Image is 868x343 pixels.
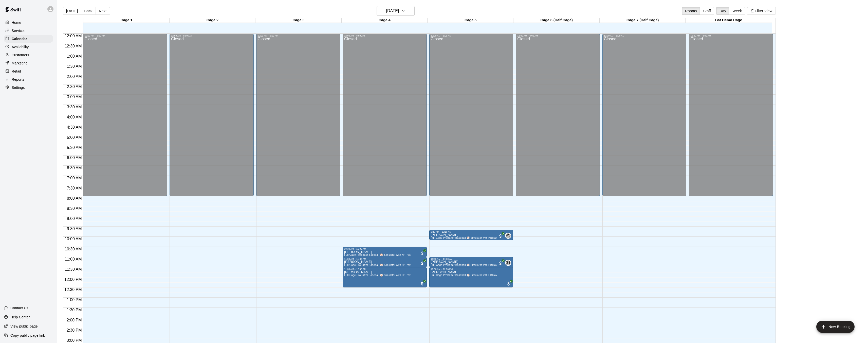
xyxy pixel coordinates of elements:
span: GS [506,260,510,265]
div: 12:00 AM – 8:00 AM [171,35,252,37]
span: 1:00 AM [66,54,83,58]
span: All customers have paid [498,261,503,266]
a: Home [4,19,53,26]
div: 9:40 AM – 10:10 AM: Full Cage ProBatter Baseball ⚾ Simulator with HItTrax [429,230,513,240]
div: 12:00 AM – 8:00 AM [84,35,165,37]
div: 11:30 AM – 12:30 PM [431,268,512,270]
span: 4:00 AM [66,115,83,119]
div: 12:00 AM – 8:00 AM: Closed [343,34,427,196]
div: Cage 2 [170,18,255,23]
p: Settings [12,85,25,90]
p: Reports [12,77,24,82]
span: 1:30 AM [66,64,83,68]
div: 12:00 AM – 8:00 AM [690,35,771,37]
div: Closed [690,37,771,198]
div: Closed [344,37,425,198]
button: Filter View [747,7,775,15]
span: 8:30 AM [66,206,83,211]
div: 11:00 AM – 11:30 AM: Full Cage ProBatter Baseball ⚾ Simulator with HItTrax [429,257,513,267]
span: 4:30 AM [66,125,83,129]
span: All customers have paid [506,281,511,286]
span: 12:00 PM [63,277,83,282]
a: Availability [4,43,53,51]
a: Services [4,27,53,35]
p: Marketing [12,61,28,66]
div: Cage 4 [342,18,428,23]
div: 11:00 AM – 11:30 AM [431,258,512,260]
div: 10:30 AM – 11:00 AM: Justin Floyd [343,247,427,257]
div: 11:30 AM – 12:30 PM [344,268,425,270]
span: All customers have paid [498,234,503,239]
span: 12:00 AM [63,34,83,38]
button: Staff [700,7,714,15]
a: Settings [4,84,53,91]
span: 12:30 AM [63,44,83,48]
div: 12:00 AM – 8:00 AM: Closed [516,34,600,196]
p: Help Center [10,315,30,320]
div: Closed [171,37,252,198]
div: Cage 5 [428,18,513,23]
p: Availability [12,44,29,49]
p: Services [12,28,26,33]
div: 12:00 AM – 8:00 AM: Closed [170,34,254,196]
a: Customers [4,51,53,59]
span: Full Cage ProBatter Baseball ⚾ Simulator with HItTrax [431,236,497,239]
div: Closed [84,37,165,198]
div: 10:30 AM – 11:00 AM [344,248,425,250]
span: 1:30 PM [65,308,83,312]
div: Closed [604,37,685,198]
div: 12:00 AM – 8:00 AM [517,35,598,37]
p: Customers [12,53,29,58]
button: Week [729,7,745,15]
div: Cage 1 [83,18,169,23]
div: Closed [431,37,512,198]
span: 2:00 AM [66,74,83,79]
span: Full Cage ProBatter Baseball ⚾ Simulator with HItTrax [344,264,411,266]
span: 7:30 AM [66,186,83,190]
p: Home [12,20,21,25]
div: Cage 6 (Half Cage) [513,18,599,23]
button: [DATE] [63,7,81,15]
p: View public page [10,324,38,329]
span: 9:30 AM [66,227,83,231]
div: 12:00 AM – 8:00 AM: Closed [256,34,340,196]
span: 10:00 AM [63,237,83,241]
span: 8:00 AM [66,196,83,200]
div: 12:00 AM – 8:00 AM: Closed [689,34,773,196]
div: Closed [258,37,339,198]
div: Closed [517,37,598,198]
div: Cage 7 (Half Cage) [600,18,686,23]
span: 2:30 AM [66,84,83,89]
div: Grafton Stroup [505,260,511,266]
div: 11:30 AM – 12:30 PM: Jeffrey Sexson [429,267,513,287]
div: Reports [4,76,53,83]
div: 12:00 AM – 8:00 AM [344,35,425,37]
span: Full Cage ProBatter Baseball ⚾ Simulator with HItTrax [431,274,497,277]
p: Retail [12,69,21,74]
span: All customers have paid [420,281,425,286]
span: 11:30 AM [63,267,83,271]
span: 6:30 AM [66,166,83,170]
span: WJ [506,233,510,238]
span: 5:30 AM [66,145,83,150]
a: Marketing [4,59,53,67]
span: 2:00 PM [65,318,83,322]
a: Retail [4,67,53,75]
span: Full Cage ProBatter Baseball ⚾ Simulator with HItTrax [431,264,497,266]
span: Full Cage ProBatter Baseball ⚾ Simulator with HItTrax [344,274,411,277]
div: 12:00 AM – 8:00 AM [258,35,339,37]
span: 7:00 AM [66,176,83,180]
span: 3:00 PM [65,338,83,342]
div: 12:00 AM – 8:00 AM: Closed [83,34,167,196]
div: Calendar [4,35,53,43]
span: 12:30 PM [63,287,83,292]
button: Day [716,7,729,15]
div: 11:00 AM – 11:30 AM [344,258,425,260]
span: 10:30 AM [63,247,83,251]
